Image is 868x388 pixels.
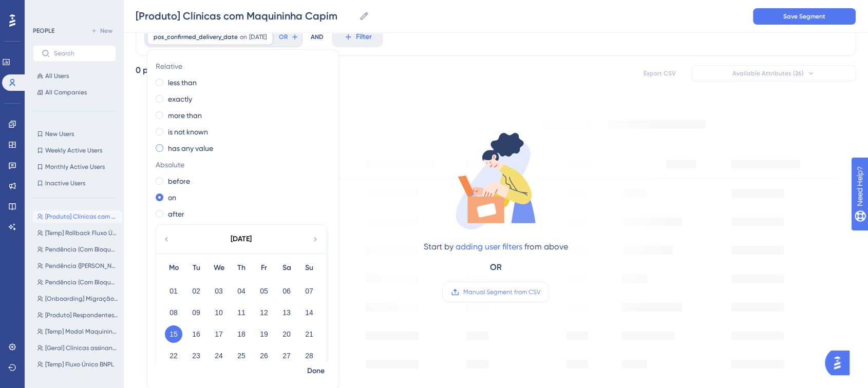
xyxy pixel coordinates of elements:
[783,12,825,21] span: Save Segment
[33,309,122,321] button: [Produto] Respondentes NPS [DATE] e ago/25
[33,276,122,288] button: Pendência (Com Bloqueio) (III)
[33,293,122,305] button: [Onboarding] Migração de dados
[168,191,176,204] label: on
[33,342,122,354] button: [Geral] Clínicas assinantes
[100,27,112,35] span: New
[185,262,207,274] div: Tu
[424,241,568,253] div: Start by from above
[45,311,118,319] span: [Produto] Respondentes NPS [DATE] e ago/25
[230,262,253,274] div: Th
[233,347,250,364] button: 25
[187,347,205,364] button: 23
[33,210,122,223] button: [Produto] Clínicas com Maquininha Capim
[298,262,320,274] div: Su
[33,27,54,35] div: PEOPLE
[278,282,295,300] button: 06
[45,163,105,171] span: Monthly Active Users
[45,130,74,138] span: New Users
[165,325,182,343] button: 15
[644,69,676,77] span: Export CSV
[168,76,197,89] label: less than
[168,93,192,105] label: exactly
[33,128,116,140] button: New Users
[275,262,298,274] div: Sa
[187,282,205,300] button: 02
[187,325,205,343] button: 16
[87,25,116,37] button: New
[207,262,230,274] div: We
[136,64,169,76] div: 0 people
[825,347,856,378] iframe: UserGuiding AI Assistant Launcher
[45,179,85,187] span: Inactive Users
[300,347,318,364] button: 28
[165,304,182,321] button: 08
[168,109,202,122] label: more than
[45,327,118,336] span: [Temp] Modal Maquininha
[45,344,118,352] span: [Geral] Clínicas assinantes
[300,325,318,343] button: 21
[233,304,250,321] button: 11
[753,8,856,25] button: Save Segment
[33,243,122,256] button: Pendência (Com Bloqueio) (I)
[24,3,64,15] span: Need Help?
[307,365,325,377] span: Done
[691,65,856,82] button: Available Attributes (26)
[33,144,116,157] button: Weekly Active Users
[210,304,228,321] button: 10
[356,31,372,43] span: Filter
[233,282,250,300] button: 04
[255,304,273,321] button: 12
[732,69,804,77] span: Available Attributes (26)
[278,304,295,321] button: 13
[255,347,273,364] button: 26
[156,60,326,72] span: Relative
[278,347,295,364] button: 27
[463,288,540,296] span: Manual Segment from CSV
[277,29,300,45] button: OR
[300,304,318,321] button: 14
[301,362,330,380] button: Done
[162,262,185,274] div: Mo
[45,212,118,221] span: [Produto] Clínicas com Maquininha Capim
[154,33,238,41] span: pos_confirmed_delivery_date
[45,88,87,96] span: All Companies
[634,65,685,82] button: Export CSV
[33,177,116,189] button: Inactive Users
[210,347,228,364] button: 24
[240,33,247,41] span: on
[156,159,326,171] span: Absolute
[165,282,182,300] button: 01
[253,262,275,274] div: Fr
[165,347,182,364] button: 22
[210,325,228,343] button: 17
[33,227,122,239] button: [Temp] Rollback Fluxo Único
[311,27,324,47] div: AND
[54,50,107,57] input: Search
[187,304,205,321] button: 09
[33,161,116,173] button: Monthly Active Users
[332,27,383,47] button: Filter
[45,229,118,237] span: [Temp] Rollback Fluxo Único
[45,245,118,254] span: Pendência (Com Bloqueio) (I)
[33,86,116,99] button: All Companies
[168,142,213,154] label: has any value
[233,325,250,343] button: 18
[33,70,116,82] button: All Users
[45,278,118,286] span: Pendência (Com Bloqueio) (III)
[300,282,318,300] button: 07
[45,262,118,270] span: Pendência ([PERSON_NAME])(I)
[33,358,122,371] button: [Temp] Fluxo Único BNPL
[136,9,355,23] input: Segment Name
[168,208,184,220] label: after
[210,282,228,300] button: 03
[33,325,122,338] button: [Temp] Modal Maquininha
[45,360,114,368] span: [Temp] Fluxo Único BNPL
[45,72,69,80] span: All Users
[255,325,273,343] button: 19
[45,146,102,154] span: Weekly Active Users
[249,33,267,41] span: [DATE]
[231,233,252,245] div: [DATE]
[33,260,122,272] button: Pendência ([PERSON_NAME])(I)
[168,126,208,138] label: is not known
[168,175,190,187] label: before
